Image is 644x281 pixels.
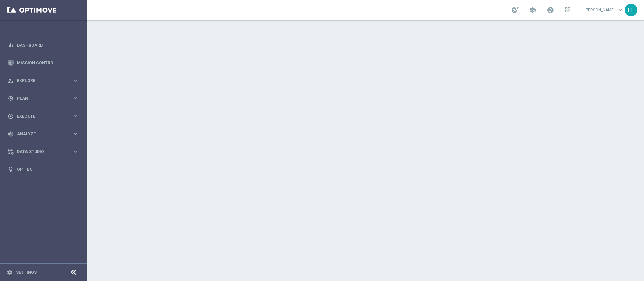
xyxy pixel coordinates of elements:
div: Analyze [8,131,72,137]
span: school [529,6,536,14]
i: lightbulb [8,166,14,172]
i: track_changes [8,131,14,137]
i: keyboard_arrow_right [72,95,79,101]
i: keyboard_arrow_right [72,131,79,137]
button: equalizer Dashboard [7,43,79,48]
span: Plan [17,96,72,100]
i: person_search [8,78,14,84]
div: Optibot [8,160,79,178]
div: EE [625,4,637,16]
i: play_circle_outline [8,113,14,119]
i: settings [7,269,13,275]
div: Explore [8,78,72,84]
i: keyboard_arrow_right [72,77,79,84]
i: equalizer [8,42,14,48]
span: keyboard_arrow_down [616,6,624,14]
i: gps_fixed [8,95,14,101]
button: Mission Control [7,60,79,66]
div: Data Studio [8,149,72,155]
a: Dashboard [17,36,79,54]
button: play_circle_outline Execute keyboard_arrow_right [7,114,79,119]
div: Dashboard [8,36,79,54]
i: keyboard_arrow_right [72,148,79,155]
button: Data Studio keyboard_arrow_right [7,149,79,154]
span: Data Studio [17,150,72,154]
div: Mission Control [8,54,79,72]
span: Analyze [17,132,72,136]
button: track_changes Analyze keyboard_arrow_right [7,131,79,137]
a: Settings [16,270,37,274]
i: keyboard_arrow_right [72,113,79,119]
span: Explore [17,79,72,83]
div: Plan [8,95,72,101]
button: gps_fixed Plan keyboard_arrow_right [7,96,79,101]
a: Optibot [17,160,79,178]
a: [PERSON_NAME]keyboard_arrow_down [584,5,625,15]
span: Execute [17,114,72,118]
button: person_search Explore keyboard_arrow_right [7,78,79,83]
button: lightbulb Optibot [7,167,79,172]
a: Mission Control [17,54,79,72]
div: Execute [8,113,72,119]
